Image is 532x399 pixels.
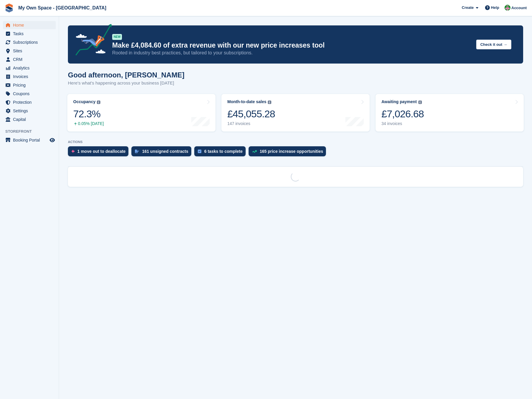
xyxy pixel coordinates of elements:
div: NEW [112,34,122,40]
img: move_outs_to_deallocate_icon-f764333ba52eb49d3ac5e1228854f67142a1ed5810a6f6cc68b1a99e826820c5.svg [71,150,74,153]
a: 165 price increase opportunities [249,146,329,159]
span: CRM [13,55,48,64]
a: menu [3,98,56,106]
div: 34 invoices [381,121,424,126]
span: Analytics [13,64,48,72]
p: ACTIONS [68,140,523,144]
p: Here's what's happening across your business [DATE] [68,80,185,87]
div: Awaiting payment [381,99,417,104]
a: Occupancy 72.3% 0.05% [DATE] [67,94,216,132]
a: menu [3,30,56,38]
a: 1 move out to deallocate [68,146,131,159]
span: Account [511,5,527,11]
img: contract_signature_icon-13c848040528278c33f63329250d36e43548de30e8caae1d1a13099fd9432cc5.svg [135,150,139,153]
p: Make £4,084.60 of extra revenue with our new price increases tool [112,41,471,50]
span: Help [491,5,499,11]
button: Check it out → [476,40,511,49]
a: menu [3,107,56,115]
span: Pricing [13,81,48,89]
div: 161 unsigned contracts [142,149,188,154]
a: menu [3,115,56,124]
span: Invoices [13,72,48,81]
span: Subscriptions [13,38,48,46]
span: Storefront [5,129,59,134]
a: menu [3,21,56,29]
span: Home [13,21,48,29]
div: 72.3% [73,108,104,120]
div: 147 invoices [227,121,275,126]
p: Rooted in industry best practices, but tailored to your subscriptions. [112,50,471,56]
div: Month-to-date sales [227,99,266,104]
a: menu [3,55,56,64]
a: 161 unsigned contracts [131,146,194,159]
a: 6 tasks to complete [194,146,249,159]
img: icon-info-grey-7440780725fd019a000dd9b08b2336e03edf1995a4989e88bcd33f0948082b44.svg [97,100,100,104]
div: £7,026.68 [381,108,424,120]
div: Occupancy [73,99,95,104]
a: menu [3,90,56,98]
img: price_increase_opportunities-93ffe204e8149a01c8c9dc8f82e8f89637d9d84a8eef4429ea346261dce0b2c0.svg [252,150,257,153]
img: task-75834270c22a3079a89374b754ae025e5fb1db73e45f91037f5363f120a921f8.svg [198,150,201,153]
span: Protection [13,98,48,106]
span: Sites [13,47,48,55]
div: £45,055.28 [227,108,275,120]
img: icon-info-grey-7440780725fd019a000dd9b08b2336e03edf1995a4989e88bcd33f0948082b44.svg [418,100,422,104]
a: menu [3,81,56,89]
a: menu [3,72,56,81]
div: 1 move out to deallocate [77,149,125,154]
div: 165 price increase opportunities [260,149,323,154]
a: Awaiting payment £7,026.68 34 invoices [376,94,524,132]
a: Preview store [49,137,56,144]
img: price-adjustments-announcement-icon-8257ccfd72463d97f412b2fc003d46551f7dbcb40ab6d574587a9cd5c0d94... [71,24,112,58]
a: Month-to-date sales £45,055.28 147 invoices [221,94,370,132]
span: Create [462,5,474,11]
span: Tasks [13,30,48,38]
span: Coupons [13,90,48,98]
img: Millie Webb [505,5,510,11]
h1: Good afternoon, [PERSON_NAME] [68,71,185,79]
a: menu [3,64,56,72]
a: menu [3,47,56,55]
a: menu [3,136,56,144]
span: Capital [13,115,48,124]
span: Settings [13,107,48,115]
div: 0.05% [DATE] [73,121,104,126]
div: 6 tasks to complete [204,149,243,154]
a: menu [3,38,56,46]
img: stora-icon-8386f47178a22dfd0bd8f6a31ec36ba5ce8667c1dd55bd0f319d3a0aa187defe.svg [5,4,14,12]
img: icon-info-grey-7440780725fd019a000dd9b08b2336e03edf1995a4989e88bcd33f0948082b44.svg [268,100,271,104]
a: My Own Space - [GEOGRAPHIC_DATA] [16,3,109,13]
span: Booking Portal [13,136,48,144]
